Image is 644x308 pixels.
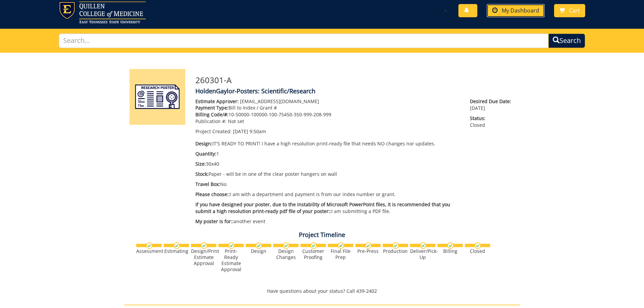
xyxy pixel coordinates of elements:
div: Design [246,248,271,254]
p: I am with a department and payment is from our index number or grant. [195,191,460,198]
span: Estimate Approver: [195,98,239,104]
h3: 260301-A [195,76,515,85]
span: My Dashboard [502,7,539,14]
span: [DATE] 9:50am [233,128,266,135]
div: Pre-Press [355,248,381,254]
img: checkmark [447,242,454,249]
div: Design/Print Estimate Approval [191,248,216,266]
div: Deliver/Pick-Up [410,248,435,260]
img: checkmark [338,242,344,249]
div: Design Changes [273,248,299,260]
img: checkmark [283,242,289,249]
span: Desired Due Date: [470,98,515,105]
span: Cart [569,7,580,14]
span: Quantity: [195,150,216,157]
span: If you have designed your poster, due to the instability of Microsoft PowerPoint files, it is rec... [195,201,450,214]
span: Travel Box: [195,181,220,187]
span: Publication #: [195,118,226,124]
p: I am submitting a PDF file. [195,201,460,215]
p: [DATE] [470,98,515,112]
p: 30x40 [195,161,460,167]
span: Not set [228,118,244,124]
h4: HoldenGaylor-Posters: Scientific/Research [195,88,515,95]
img: checkmark [146,242,152,249]
p: No [195,181,460,188]
p: Paper - will be in one of the clear poster hangers on wall [195,171,460,177]
img: checkmark [173,242,180,249]
img: checkmark [310,242,317,249]
span: Stock: [195,171,209,177]
a: My Dashboard [487,4,545,17]
div: Estimating [164,248,189,254]
span: Size: [195,161,206,167]
div: Final File Prep [328,248,353,260]
div: Closed [465,248,490,254]
img: checkmark [201,242,207,249]
span: Billing Code/#: [195,111,229,118]
p: [EMAIL_ADDRESS][DOMAIN_NAME] [195,98,460,105]
span: Please choose:: [195,191,230,197]
img: ETSU logo [59,1,146,23]
div: Print-Ready Estimate Approval [218,248,244,273]
p: another event [195,218,460,225]
input: Search... [59,33,549,48]
img: checkmark [365,242,372,249]
a: Cart [554,4,585,17]
img: checkmark [256,242,262,249]
span: Project Created: [195,128,232,135]
span: Payment Type: [195,104,229,111]
span: My poster is for:: [195,218,234,224]
p: IT'S READY TO PRINT! I have a high resolution print-ready file that needs NO changes nor updates. [195,140,460,147]
div: Assessment [136,248,162,254]
button: Search [548,33,585,48]
img: checkmark [392,242,399,249]
span: Design: [195,140,212,147]
p: Closed [470,115,515,128]
img: Product featured image [129,69,185,125]
h4: Project Timeline [124,232,520,238]
div: Billing [437,248,463,254]
span: Status: [470,115,515,122]
p: Have questions about your status? Call 439-2402 [124,288,520,294]
div: Production [383,248,408,254]
p: 1 [195,150,460,157]
img: checkmark [228,242,235,249]
img: checkmark [475,242,481,249]
p: 10-50000-100000-100-75450-350-999-208-999 [195,111,460,118]
div: Customer Proofing [301,248,326,260]
img: checkmark [420,242,426,249]
p: Bill to Index / Grant # [195,104,460,111]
